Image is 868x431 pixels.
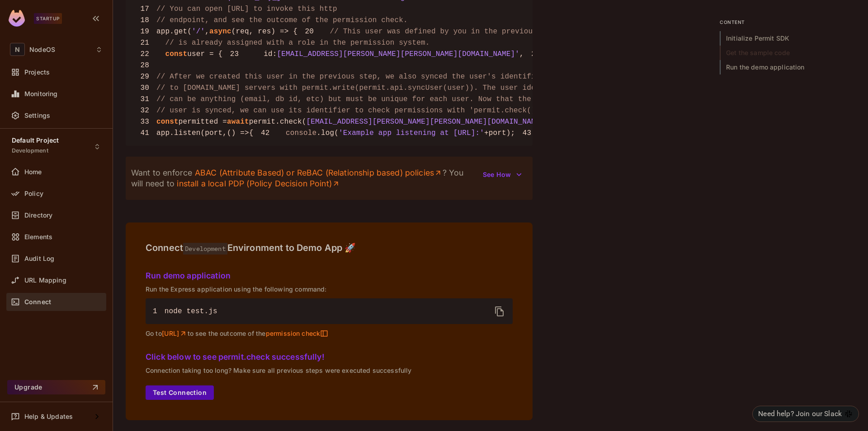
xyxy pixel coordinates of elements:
[156,118,179,126] span: const
[205,28,209,36] span: ,
[34,13,62,24] div: Startup
[209,28,231,36] span: async
[29,46,55,53] span: Workspace: NodeOS
[146,242,513,253] h4: Connect Environment to Demo App 🚀
[133,26,156,37] span: 19
[24,69,50,76] span: Projects
[156,5,337,13] span: // You can open [URL] to invoke this http
[162,329,188,338] a: [URL]
[24,212,52,219] span: Directory
[24,90,58,97] span: Monitoring
[146,385,214,400] button: Test Connection
[10,43,25,56] span: N
[133,128,156,139] span: 41
[165,50,188,58] span: const
[515,128,538,139] span: 43
[133,60,156,71] span: 28
[264,50,273,58] span: id
[7,380,105,394] button: Upgrade
[146,352,513,361] h5: Click below to see permit.check successfully!
[192,28,205,36] span: '/'
[133,116,156,127] span: 33
[339,129,484,137] span: 'Example app listening at [URL]:'
[187,50,222,58] span: user = {
[12,147,48,154] span: Development
[249,129,254,137] span: {
[146,286,513,293] p: Run the Express application using the following command:
[254,128,277,139] span: 42
[156,16,408,24] span: // endpoint, and see the outcome of the permission check.
[720,19,855,26] p: content
[9,10,25,27] img: SReyMgAAAABJRU5ErkJggg==
[165,39,430,47] span: // is already assigned with a role in the permission system.
[133,49,156,60] span: 22
[131,167,477,189] p: Want to enforce ? You will need to
[24,413,73,420] span: Help & Updates
[24,277,66,284] span: URL Mapping
[183,243,227,255] span: Development
[720,31,855,46] span: Initialize Permit SDK
[286,129,316,137] span: console
[133,37,156,48] span: 21
[222,49,246,60] span: 23
[24,233,52,241] span: Elements
[277,50,519,58] span: [EMAIL_ADDRESS][PERSON_NAME][PERSON_NAME][DOMAIN_NAME]'
[156,28,192,36] span: app.get(
[146,271,513,280] h5: Run demo application
[156,129,227,137] span: app.listen(port,
[133,105,156,116] span: 32
[330,28,577,36] span: // This user was defined by you in the previous step and
[227,129,249,137] span: () =>
[156,95,531,103] span: // can be anything (email, db id, etc) but must be unique for each user. Now that the
[24,112,50,119] span: Settings
[227,118,249,126] span: await
[12,137,59,144] span: Default Project
[156,107,544,115] span: // user is synced, we can use its identifier to check permissions with 'permit.check()'.
[133,83,156,93] span: 30
[146,329,513,338] p: Go to to see the outcome of the
[24,190,43,197] span: Policy
[165,307,217,315] span: node test.js
[24,168,42,176] span: Home
[477,167,527,182] button: See How
[316,129,339,137] span: .log(
[231,28,297,36] span: (req, res) => {
[249,118,307,126] span: permit.check(
[489,301,510,322] button: delete
[177,178,340,189] a: install a local PDP (Policy Decision Point)
[24,298,51,306] span: Connect
[519,50,524,58] span: ,
[179,118,227,126] span: permitted =
[146,367,513,374] p: Connection taking too long? Make sure all previous steps were executed successfully
[758,408,842,419] div: Need help? Join our Slack
[133,94,156,105] span: 31
[133,15,156,26] span: 18
[133,71,156,82] span: 29
[24,255,54,262] span: Audit Log
[194,167,442,178] a: ABAC (Attribute Based) or ReBAC (Relationship based) policies
[153,306,165,317] span: 1
[720,60,855,74] span: Run the demo application
[524,49,547,60] span: 24
[307,118,549,126] span: [EMAIL_ADDRESS][PERSON_NAME][PERSON_NAME][DOMAIN_NAME]'
[156,73,544,81] span: // After we created this user in the previous step, we also synced the user's identifier
[720,46,855,60] span: Get the sample code
[133,4,156,14] span: 17
[297,26,321,37] span: 20
[156,84,566,92] span: // to [DOMAIN_NAME] servers with permit.write(permit.api.syncUser(user)). The user identifier
[265,329,328,338] span: permission check
[484,129,515,137] span: +port);
[273,50,277,58] span: :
